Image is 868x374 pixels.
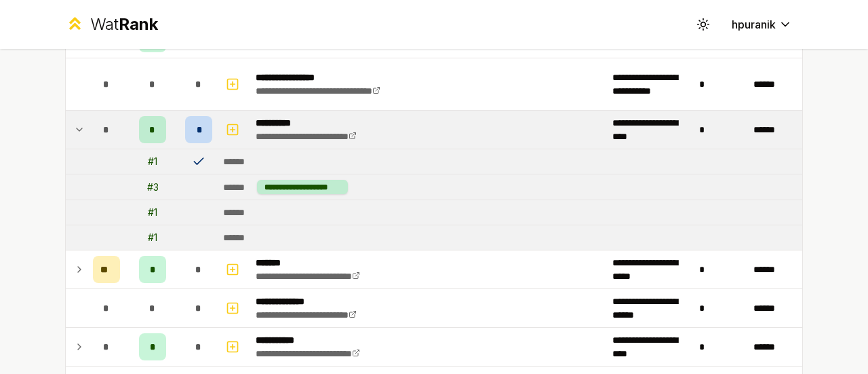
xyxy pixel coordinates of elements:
[90,14,158,35] div: Wat
[148,206,157,219] div: # 1
[148,231,157,244] div: # 1
[147,181,159,194] div: # 3
[148,155,157,168] div: # 1
[721,12,803,37] button: hpuranik
[119,14,158,34] span: Rank
[65,14,158,35] a: WatRank
[732,16,776,33] span: hpuranik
